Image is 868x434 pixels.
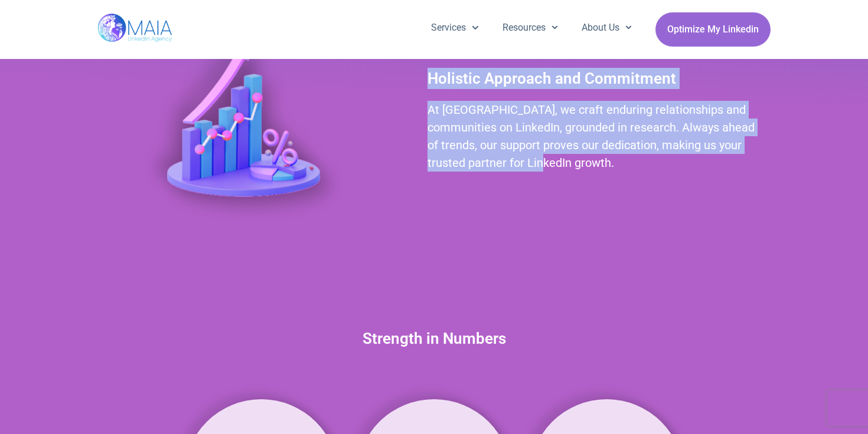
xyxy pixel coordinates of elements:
[419,12,644,43] nav: Menu
[570,12,644,43] a: About Us
[428,101,759,172] h2: At [GEOGRAPHIC_DATA], we craft enduring relationships and communities on LinkedIn, grounded in re...
[667,18,759,41] span: Optimize My Linkedin
[655,12,771,47] a: Optimize My Linkedin
[103,328,765,349] h2: Strength in Numbers
[428,68,759,89] h2: Holistic Approach and Commitment
[491,12,570,43] a: Resources
[419,12,490,43] a: Services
